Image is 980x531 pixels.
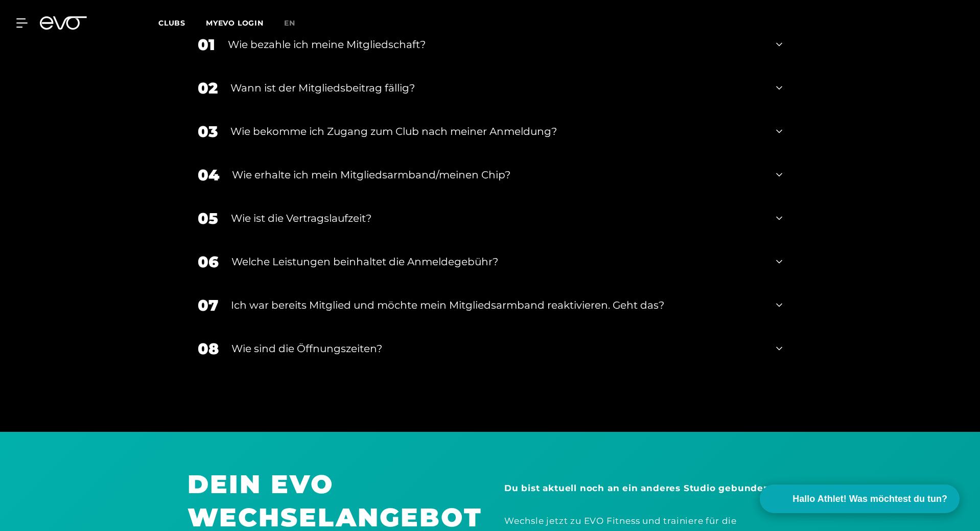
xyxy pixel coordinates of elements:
div: Wann ist der Mitgliedsbeitrag fällig? [230,80,763,96]
div: Wie sind die Öffnungszeiten? [231,341,763,356]
button: Hallo Athlet! Was möchtest du tun? [760,484,960,513]
span: Clubs [158,18,185,28]
span: Hallo Athlet! Was möchtest du tun? [792,492,947,506]
strong: Du bist aktuell noch an ein anderes Studio gebunden [504,483,770,493]
div: 03 [198,120,218,143]
div: 02 [198,77,218,100]
div: 05 [198,207,218,230]
div: Wie erhalte ich mein Mitgliedsarmband/meinen Chip? [232,167,763,182]
div: 07 [198,294,218,317]
div: 08 [198,337,219,360]
span: en [284,18,295,28]
div: Welche Leistungen beinhaltet die Anmeldegebühr? [231,254,763,269]
div: Wie bekomme ich Zugang zum Club nach meiner Anmeldung? [230,124,763,139]
div: 04 [198,164,219,187]
a: en [284,17,308,29]
a: MYEVO LOGIN [206,18,264,28]
div: Wie ist die Vertragslaufzeit? [231,211,763,226]
div: Ich war bereits Mitglied und möchte mein Mitgliedsarmband reaktivieren. Geht das? [231,297,763,313]
div: 06 [198,250,219,273]
a: Clubs [158,18,206,28]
